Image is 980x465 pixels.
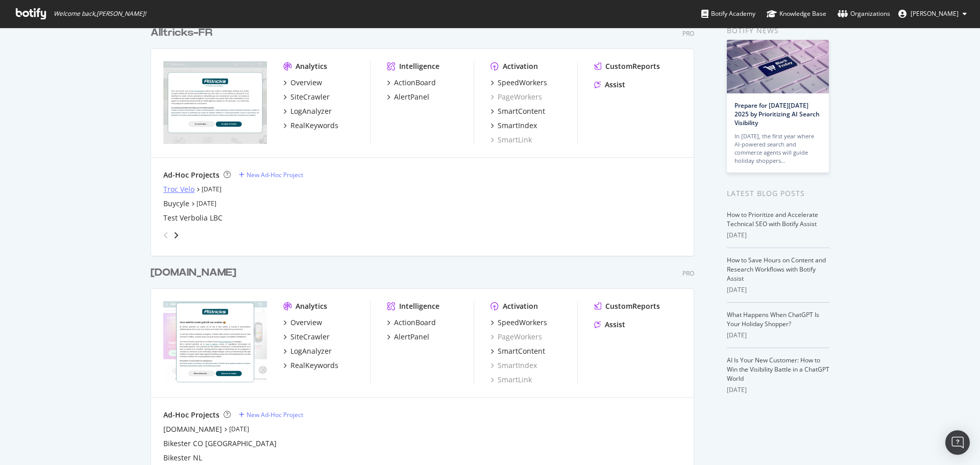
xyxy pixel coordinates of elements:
div: Open Intercom Messenger [945,430,970,455]
div: [DATE] [727,331,829,340]
a: SmartLink [491,375,532,385]
a: Bikester CO [GEOGRAPHIC_DATA] [163,438,277,449]
div: LogAnalyzer [290,106,332,116]
a: Prepare for [DATE][DATE] 2025 by Prioritizing AI Search Visibility [734,101,820,127]
div: AlertPanel [394,332,429,342]
div: Analytics [296,61,327,71]
div: SiteCrawler [290,92,330,102]
div: Troc Velo [163,184,194,194]
a: Assist [594,320,625,330]
div: Botify Academy [701,9,755,19]
div: Activation [503,301,538,311]
div: ActionBoard [394,317,436,328]
a: [DOMAIN_NAME] [151,265,240,280]
a: ActionBoard [387,78,436,88]
div: Intelligence [399,61,439,71]
div: Knowledge Base [767,9,826,19]
a: LogAnalyzer [283,346,332,356]
a: CustomReports [594,301,660,311]
a: [DATE] [229,425,249,433]
a: [DATE] [197,199,216,208]
div: Overview [290,317,322,328]
img: alltricks.nl [163,301,267,384]
a: Overview [283,78,322,88]
a: How to Save Hours on Content and Research Workflows with Botify Assist [727,256,826,283]
div: Pro [682,269,694,278]
a: AI Is Your New Customer: How to Win the Visibility Battle in a ChatGPT World [727,356,829,383]
div: AlertPanel [394,92,429,102]
div: ActionBoard [394,78,436,88]
div: Overview [290,78,322,88]
a: SmartContent [491,106,545,116]
div: [DOMAIN_NAME] [163,424,222,434]
a: Buycyle [163,199,189,209]
a: Assist [594,80,625,90]
div: Latest Blog Posts [727,188,829,199]
a: SmartContent [491,346,545,356]
div: Ad-Hoc Projects [163,170,219,180]
div: angle-right [173,230,180,240]
div: [DATE] [727,285,829,295]
div: [DATE] [727,385,829,395]
a: SpeedWorkers [491,317,547,328]
a: What Happens When ChatGPT Is Your Holiday Shopper? [727,310,819,328]
div: SmartContent [498,106,545,116]
div: Organizations [838,9,890,19]
img: Prepare for Black Friday 2025 by Prioritizing AI Search Visibility [727,40,829,93]
div: SmartIndex [498,120,537,131]
div: SmartContent [498,346,545,356]
div: Alltricks-FR [151,26,212,40]
span: Welcome back, [PERSON_NAME] ! [54,10,146,18]
a: Alltricks-FR [151,26,216,40]
a: LogAnalyzer [283,106,332,116]
a: PageWorkers [491,332,542,342]
a: AlertPanel [387,92,429,102]
div: [DATE] [727,231,829,240]
a: ActionBoard [387,317,436,328]
span: Antonin Anger [911,9,959,18]
a: AlertPanel [387,332,429,342]
a: New Ad-Hoc Project [239,410,303,419]
a: SiteCrawler [283,92,330,102]
a: SiteCrawler [283,332,330,342]
a: Bikester NL [163,453,202,463]
div: CustomReports [605,301,660,311]
div: Intelligence [399,301,439,311]
div: CustomReports [605,61,660,71]
img: alltricks.fr [163,61,267,144]
button: [PERSON_NAME] [890,6,975,22]
a: SmartIndex [491,360,537,371]
div: Analytics [296,301,327,311]
div: Pro [682,29,694,38]
a: Overview [283,317,322,328]
a: RealKeywords [283,120,338,131]
div: Assist [605,320,625,330]
a: How to Prioritize and Accelerate Technical SEO with Botify Assist [727,210,818,228]
div: LogAnalyzer [290,346,332,356]
div: [DOMAIN_NAME] [151,265,236,280]
div: RealKeywords [290,360,338,371]
div: SpeedWorkers [498,78,547,88]
div: RealKeywords [290,120,338,131]
a: SmartIndex [491,120,537,131]
div: Assist [605,80,625,90]
div: angle-left [159,227,173,243]
a: [DATE] [202,185,222,193]
div: New Ad-Hoc Project [247,410,303,419]
a: CustomReports [594,61,660,71]
a: SmartLink [491,135,532,145]
div: Botify news [727,25,829,36]
div: Ad-Hoc Projects [163,410,219,420]
a: Test Verbolia LBC [163,213,223,223]
div: New Ad-Hoc Project [247,170,303,179]
a: PageWorkers [491,92,542,102]
div: Activation [503,61,538,71]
